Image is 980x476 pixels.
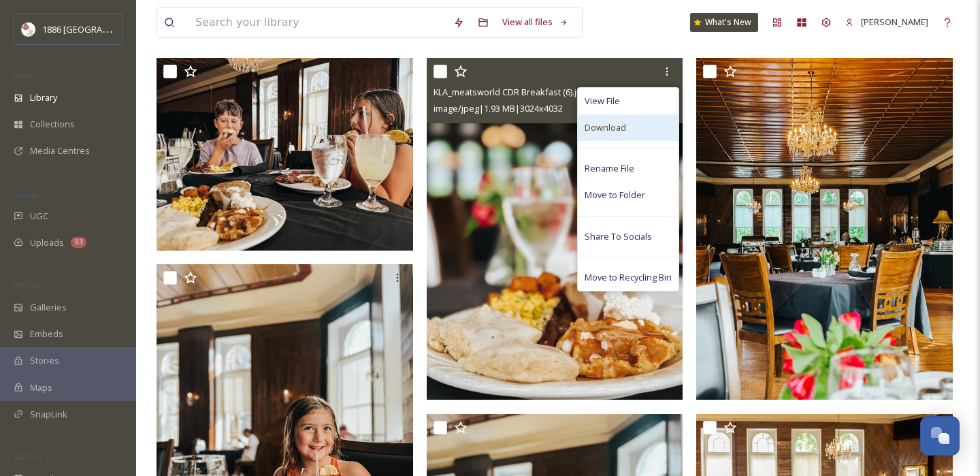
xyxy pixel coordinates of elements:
[585,230,652,243] span: Share To Socials
[30,408,67,421] span: SnapLink
[30,328,63,340] span: Embeds
[434,102,563,114] span: image/jpeg | 1.93 MB | 3024 x 4032
[585,95,620,108] span: View File
[427,58,683,400] img: KLA_meatsworld CDR Breakfast (6).jpg
[30,144,90,157] span: Media Centres
[22,22,35,36] img: logos.png
[585,189,645,202] span: Move to Folder
[14,451,41,462] span: SOCIALS
[71,237,86,248] div: 93
[838,9,935,35] a: [PERSON_NAME]
[30,91,57,104] span: Library
[42,22,150,35] span: 1886 [GEOGRAPHIC_DATA]
[861,16,928,28] span: [PERSON_NAME]
[585,162,634,175] span: Rename File
[14,280,45,290] span: WIDGETS
[30,354,59,367] span: Stories
[434,86,587,98] span: KLA_meatsworld CDR Breakfast (6).jpg
[14,189,43,199] span: COLLECT
[585,271,672,284] span: Move to Recycling Bin
[14,70,37,80] span: MEDIA
[495,9,575,35] a: View all files
[189,7,446,37] input: Search your library
[690,13,758,32] a: What's New
[30,301,67,314] span: Galleries
[696,58,953,400] img: KLA_meatsworld CDR Breakfast (5).jpg
[30,236,64,249] span: Uploads
[920,416,960,456] button: Open Chat
[30,381,52,394] span: Maps
[157,58,413,251] img: KLA_meatsworld CDR Breakfast (4).jpg
[30,210,48,223] span: UGC
[585,121,626,134] span: Download
[30,118,75,131] span: Collections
